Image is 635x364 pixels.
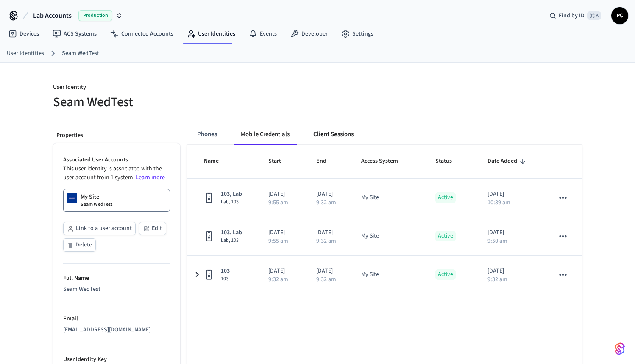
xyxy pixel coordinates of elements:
span: PC [612,8,627,23]
a: Seam WedTest [62,49,99,58]
a: Learn more [136,173,165,182]
span: Date Added [487,155,528,168]
button: Link to a user account [63,222,136,235]
a: My SiteSeam WedTest [63,189,170,212]
div: Seam WedTest [63,285,170,294]
p: Properties [56,131,177,140]
span: Access System [361,155,409,168]
span: Lab, 103 [221,237,242,244]
p: 9:32 am [268,276,288,282]
p: [DATE] [268,228,296,237]
button: Client Sessions [306,124,360,145]
p: Full Name [63,274,170,283]
p: [DATE] [316,228,341,237]
span: Lab, 103 [221,199,242,205]
p: [DATE] [487,228,534,237]
button: Mobile Credentials [234,124,296,145]
p: 9:32 am [316,276,336,282]
button: PC [611,7,628,24]
p: [DATE] [316,267,341,276]
a: Devices [2,26,46,41]
p: My Site [81,193,99,201]
p: This user identity is associated with the user account from 1 system. [63,164,170,182]
span: End [316,155,337,168]
p: 9:32 am [487,276,507,282]
div: My Site [361,193,379,202]
button: Phones [190,124,224,145]
p: [DATE] [316,190,341,199]
p: [DATE] [268,190,296,199]
span: 103 [221,276,230,282]
span: 103 [221,267,230,276]
button: Delete [63,238,96,252]
p: [DATE] [487,267,534,276]
div: Find by ID⌘ K [543,8,608,23]
a: Settings [334,26,380,41]
span: Find by ID [559,11,585,20]
a: User Identities [7,49,44,58]
span: 103, Lab [221,190,242,199]
p: Associated User Accounts [63,156,170,164]
p: Email [63,315,170,323]
p: 10:39 am [487,200,510,205]
p: Seam WedTest [81,201,112,208]
a: Developer [284,26,334,41]
span: Status [435,155,463,168]
div: My Site [361,270,379,279]
p: User Identity [53,83,312,93]
p: Active [435,231,456,241]
span: 103, Lab [221,228,242,237]
a: User Identities [180,26,242,41]
h5: Seam WedTest [53,93,312,111]
p: [DATE] [268,267,296,276]
span: ⌘ K [587,11,601,20]
p: User Identity Key [63,355,170,364]
div: My Site [361,232,379,241]
p: [DATE] [487,190,534,199]
p: 9:32 am [316,238,336,244]
span: Start [268,155,292,168]
img: SeamLogoGradient.69752ec5.svg [615,342,625,356]
p: 9:32 am [316,200,336,205]
p: 9:55 am [268,238,288,244]
a: ACS Systems [46,26,103,41]
p: 9:55 am [268,200,288,205]
span: Production [78,10,112,21]
span: Name [204,155,230,168]
div: [EMAIL_ADDRESS][DOMAIN_NAME] [63,326,170,334]
a: Events [242,26,284,41]
table: sticky table [187,145,582,294]
p: Active [435,269,456,280]
p: Active [435,192,456,203]
a: Connected Accounts [103,26,180,41]
img: Dormakaba Community Site Logo [67,193,77,203]
p: 9:50 am [487,238,507,244]
button: Edit [139,222,166,235]
span: Lab Accounts [33,11,72,21]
